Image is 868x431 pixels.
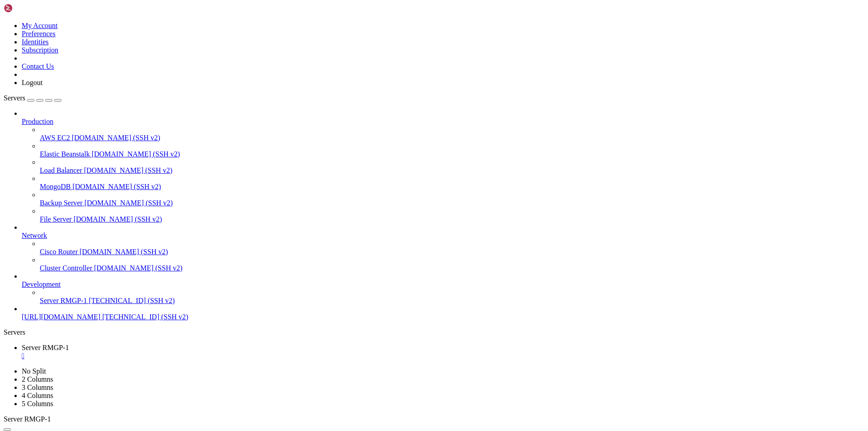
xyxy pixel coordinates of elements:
span: [URL][DOMAIN_NAME] [22,313,100,321]
span: [TECHNICAL_ID] (SSH v2) [89,297,175,304]
span: File Server [40,215,72,223]
li: Load Balancer [DOMAIN_NAME] (SSH v2) [40,158,864,175]
span: Load Balancer [40,166,82,174]
a: 3 Columns [22,384,53,391]
span: [DOMAIN_NAME] (SSH v2) [85,199,173,207]
a: Subscription [22,46,58,54]
li: Development [22,272,864,305]
a: Preferences [22,30,56,38]
a: Servers [4,94,61,102]
span: Development [22,280,61,288]
a: Network [22,232,864,240]
span: Server RMGP-1 [22,344,69,351]
a: Development [22,280,864,289]
span: [DOMAIN_NAME] (SSH v2) [94,264,183,272]
span: MongoDB [40,183,71,190]
span: AWS EC2 [40,134,70,142]
a: Server RMGP-1 [TECHNICAL_ID] (SSH v2) [40,297,864,305]
a: 4 Columns [22,392,53,399]
span: Cluster Controller [40,264,92,272]
span: Production [22,118,53,125]
a: My Account [22,22,58,29]
li: Cluster Controller [DOMAIN_NAME] (SSH v2) [40,256,864,272]
span: Elastic Beanstalk [40,150,90,158]
a: Production [22,118,864,126]
a: Backup Server [DOMAIN_NAME] (SSH v2) [40,199,864,207]
a: Logout [22,79,42,86]
a: Contact Us [22,62,54,70]
span: [DOMAIN_NAME] (SSH v2) [92,150,180,158]
span: [DOMAIN_NAME] (SSH v2) [72,183,161,190]
li: AWS EC2 [DOMAIN_NAME] (SSH v2) [40,126,864,142]
span: [DOMAIN_NAME] (SSH v2) [80,248,168,256]
span: [TECHNICAL_ID] (SSH v2) [102,313,188,321]
div: Servers [4,328,864,336]
a: MongoDB [DOMAIN_NAME] (SSH v2) [40,183,864,191]
a: 5 Columns [22,400,53,407]
img: Shellngn [4,4,56,13]
li: File Server [DOMAIN_NAME] (SSH v2) [40,207,864,223]
li: Elastic Beanstalk [DOMAIN_NAME] (SSH v2) [40,142,864,158]
a: Identities [22,38,49,46]
span: Server RMGP-1 [40,297,87,304]
li: MongoDB [DOMAIN_NAME] (SSH v2) [40,175,864,191]
a: 2 Columns [22,375,53,383]
span: Cisco Router [40,248,78,256]
a:  [22,352,864,360]
span: Network [22,232,47,239]
span: [DOMAIN_NAME] (SSH v2) [72,134,160,142]
li: Backup Server [DOMAIN_NAME] (SSH v2) [40,191,864,207]
a: [URL][DOMAIN_NAME] [TECHNICAL_ID] (SSH v2) [22,313,864,321]
a: Elastic Beanstalk [DOMAIN_NAME] (SSH v2) [40,150,864,158]
a: Server RMGP-1 [22,344,864,360]
li: Server RMGP-1 [TECHNICAL_ID] (SSH v2) [40,289,864,305]
li: Cisco Router [DOMAIN_NAME] (SSH v2) [40,240,864,256]
a: Cluster Controller [DOMAIN_NAME] (SSH v2) [40,264,864,272]
span: [DOMAIN_NAME] (SSH v2) [74,215,162,223]
li: [URL][DOMAIN_NAME] [TECHNICAL_ID] (SSH v2) [22,305,864,321]
a: Cisco Router [DOMAIN_NAME] (SSH v2) [40,248,864,256]
span: Server RMGP-1 [4,415,51,423]
a: Load Balancer [DOMAIN_NAME] (SSH v2) [40,166,864,175]
span: [DOMAIN_NAME] (SSH v2) [84,166,173,174]
a: No Split [22,367,46,375]
span: Backup Server [40,199,83,207]
a: File Server [DOMAIN_NAME] (SSH v2) [40,215,864,223]
span: Servers [4,94,25,102]
li: Production [22,109,864,223]
a: AWS EC2 [DOMAIN_NAME] (SSH v2) [40,134,864,142]
li: Network [22,223,864,272]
